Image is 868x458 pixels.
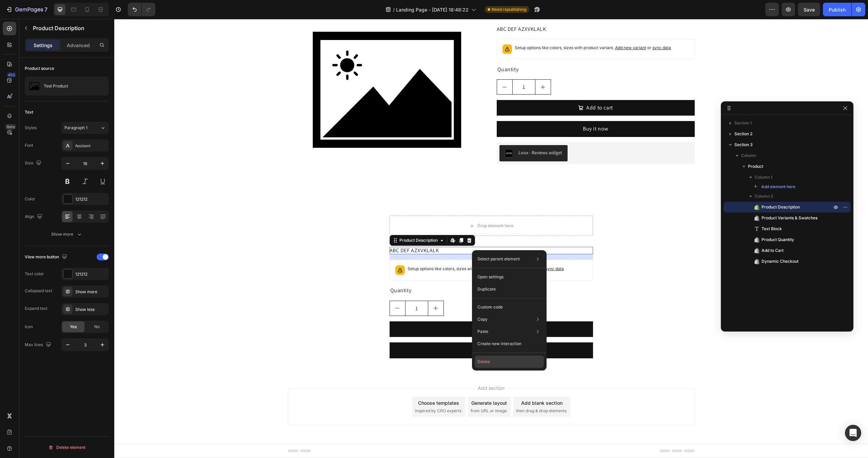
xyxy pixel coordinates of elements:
div: Show more [51,231,83,238]
p: Setup options like colors, sizes with product variant. [293,246,450,253]
button: Publish [823,3,851,16]
div: Collapsed text [25,288,52,294]
div: Choose templates [304,380,345,387]
img: product feature img [27,79,41,93]
span: then drag & drop elements [402,389,452,395]
div: Publish [829,6,846,13]
p: Test Product [44,84,68,88]
p: Copy [477,316,488,322]
div: Styles [25,125,37,131]
p: Custom code [477,304,503,310]
div: Beta [5,124,16,130]
div: 121212 [75,196,107,202]
span: Section 2 [734,131,752,137]
div: Assistant [75,143,107,149]
input: quantity [291,282,314,297]
span: Section 1 [734,120,752,126]
img: loox.png [391,130,399,138]
p: 7 [44,5,47,14]
p: Advanced [67,42,90,49]
button: Show more [25,228,109,240]
p: Open settings [477,274,504,280]
span: Add to Cart [762,247,784,254]
div: Add to cart [368,306,394,314]
div: Add blank section [407,380,448,387]
span: Product Variants & Swatches [762,215,817,221]
button: 7 [3,3,51,16]
button: Buy it now [382,102,580,118]
span: Product Description [762,204,800,211]
p: Duplicate [477,286,496,292]
span: sync data [431,247,450,252]
div: Loox - Reviews widget [404,130,448,137]
span: inspired by CRO experts [301,389,347,395]
div: View more button [25,253,68,262]
div: Quantity [382,46,580,55]
div: Product source [25,65,54,72]
span: Dynamic Checkout [762,258,798,265]
button: Add to cart [382,81,580,97]
span: Column [741,152,756,159]
button: increment [314,282,329,297]
div: Add to cart [472,85,499,93]
span: Section 3 [734,141,753,148]
span: Need republishing [492,6,526,13]
div: ABC DEF AZXVKLALK [275,228,479,235]
div: Generate layout [357,380,393,387]
span: Add new variant [501,26,532,31]
div: Text [25,109,33,115]
p: Select parent element [477,256,520,262]
button: Delete [475,356,544,368]
span: Column 2 [755,193,773,200]
span: from URL or image [356,389,393,395]
span: Add section [361,365,393,373]
span: No [94,324,100,330]
div: Color [25,196,35,202]
span: Add element here [761,184,795,190]
div: Size [25,159,43,168]
div: Quantity [275,267,479,276]
span: Add new variant [394,247,425,252]
span: Product [748,163,763,170]
span: or [532,26,557,31]
div: Buy it now [364,327,390,335]
div: 16 [374,243,380,249]
button: increment [421,61,436,75]
div: Show more [75,289,107,295]
div: Undo/Redo [128,3,155,16]
span: Paragraph 1 [64,125,87,131]
div: Buy it now [469,106,494,114]
span: or [425,247,450,252]
span: sync data [538,26,557,31]
p: Product Description [33,24,106,32]
div: 450 [6,72,16,78]
div: Align [25,212,44,221]
button: Save [798,3,820,16]
button: Paragraph 1 [61,122,109,134]
button: Add element here [751,183,798,191]
div: Expand text [25,305,47,312]
p: Paste [477,328,488,335]
div: Icon [25,324,33,330]
div: Open Intercom Messenger [845,425,861,441]
div: Show less [75,306,107,313]
button: decrement [383,61,398,75]
span: Landing Page - [DATE] 18:48:22 [396,6,469,13]
button: Delete element [25,442,109,453]
div: Delete element [48,443,85,452]
div: Text color [25,271,44,277]
button: decrement [276,282,291,297]
span: Yes [70,324,77,330]
div: Font [25,142,33,148]
iframe: Design area [114,19,868,458]
p: Create new interaction [477,340,521,347]
span: Text Block [762,225,782,232]
button: Buy it now [275,323,479,339]
button: Loox - Reviews widget [385,126,453,142]
button: Add to cart [275,302,479,318]
p: Setup options like colors, sizes with product variant. [400,25,557,32]
div: Drop element here [363,204,399,210]
p: Settings [34,42,53,49]
div: Max lines [25,340,53,350]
